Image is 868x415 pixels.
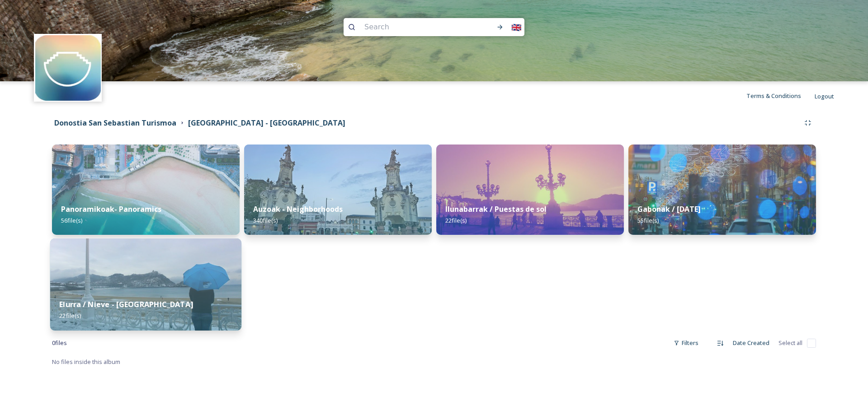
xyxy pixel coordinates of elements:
span: 340 file(s) [253,216,278,224]
span: 55 file(s) [637,216,659,224]
input: Search [360,17,476,37]
div: Date Created [728,334,774,352]
span: 56 file(s) [61,216,82,224]
strong: Auzoak - Neighborhoods [253,204,343,214]
img: gabonaknavidad_44963969035_o.jpg [628,145,816,235]
img: puerta-brandemburgo_38280459951_o.jpg [244,145,432,235]
span: 22 file(s) [59,312,81,320]
img: elurra-28-02-18-2_40507294572_o.jpg [50,238,241,331]
a: Terms & Conditions [746,90,815,101]
span: 0 file s [52,339,67,347]
img: Concha%2520-%2520Plano%2520cenital%25201%2520-%2520Paul%2520Michael.jpg [52,145,240,235]
span: 22 file(s) [445,216,467,224]
div: 🇬🇧 [508,19,524,35]
span: Terms & Conditions [746,92,801,100]
img: atardecer---barandilla-de-la-concha_31868792993_o.jpg [436,145,624,235]
div: Filters [669,334,703,352]
strong: Gabonak / [DATE] [637,204,701,214]
strong: Ilunabarrak / Puestas de sol [445,204,547,214]
strong: Donostia San Sebastian Turismoa [54,118,176,128]
span: Select all [778,339,802,347]
span: No files inside this album [52,358,120,366]
span: Logout [815,92,834,100]
strong: Elurra / Nieve - [GEOGRAPHIC_DATA] [59,299,193,309]
strong: [GEOGRAPHIC_DATA] - [GEOGRAPHIC_DATA] [188,118,345,128]
img: images.jpeg [35,35,101,101]
strong: Panoramikoak- Panoramics [61,204,161,214]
